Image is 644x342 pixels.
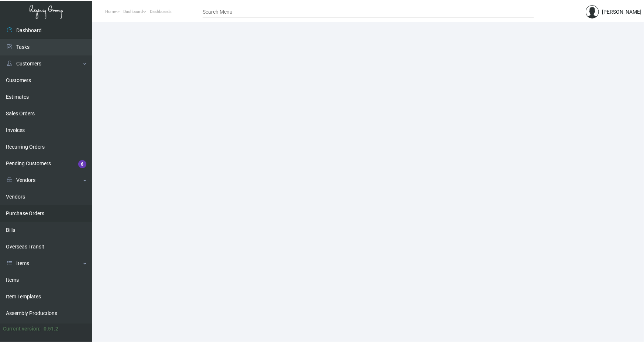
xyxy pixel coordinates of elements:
[586,5,599,18] img: admin@bootstrapmaster.com
[123,9,143,14] span: Dashboard
[602,8,641,16] div: [PERSON_NAME]
[3,325,41,333] div: Current version:
[150,9,172,14] span: Dashboards
[105,9,116,14] span: Home
[44,325,58,333] div: 0.51.2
